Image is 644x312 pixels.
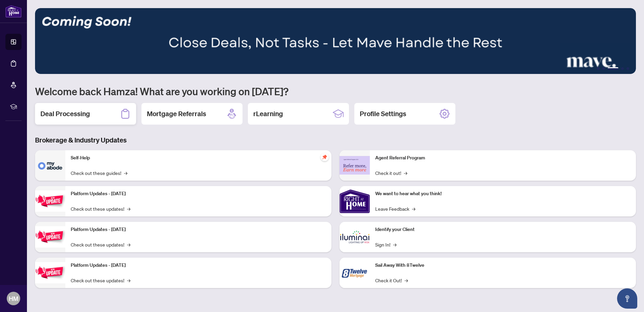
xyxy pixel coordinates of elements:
img: logo [5,5,22,18]
a: Check out these updates!→ [71,241,130,248]
p: Platform Updates - [DATE] [71,226,326,233]
h2: rLearning [253,109,283,119]
p: Self-Help [71,154,326,162]
img: Agent Referral Program [340,156,370,175]
p: Sail Away With 8Twelve [375,262,631,269]
p: Platform Updates - [DATE] [71,190,326,198]
img: Platform Updates - July 8, 2025 [35,226,65,248]
button: 1 [597,67,600,70]
p: Identify your Client [375,226,631,233]
a: Sign In!→ [375,241,396,248]
span: → [127,205,130,212]
img: We want to hear what you think! [340,186,370,216]
button: 4 [621,67,624,70]
a: Check it Out!→ [375,277,408,284]
button: 2 [602,67,605,70]
button: Open asap [617,288,637,309]
p: Platform Updates - [DATE] [71,262,326,269]
p: Agent Referral Program [375,154,631,162]
span: → [412,205,415,212]
span: → [404,169,407,177]
h2: Mortgage Referrals [147,109,206,119]
button: 3 [608,67,618,70]
img: Slide 2 [35,8,636,74]
p: We want to hear what you think! [375,190,631,198]
span: → [127,241,130,248]
h2: Profile Settings [360,109,406,119]
span: pushpin [321,153,329,161]
span: HM [9,294,18,303]
a: Check it out!→ [375,169,407,177]
a: Check out these updates!→ [71,205,130,212]
h3: Brokerage & Industry Updates [35,135,636,145]
h2: Deal Processing [40,109,90,119]
button: 5 [626,67,629,70]
a: Check out these updates!→ [71,277,130,284]
img: Platform Updates - July 21, 2025 [35,190,65,212]
span: → [393,241,396,248]
img: Platform Updates - June 23, 2025 [35,262,65,283]
span: → [127,277,130,284]
img: Self-Help [35,150,65,181]
a: Leave Feedback→ [375,205,415,212]
h1: Welcome back Hamza! What are you working on [DATE]? [35,85,636,98]
img: Sail Away With 8Twelve [340,258,370,288]
span: → [405,277,408,284]
span: → [124,169,127,177]
img: Identify your Client [340,222,370,252]
a: Check out these guides!→ [71,169,127,177]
